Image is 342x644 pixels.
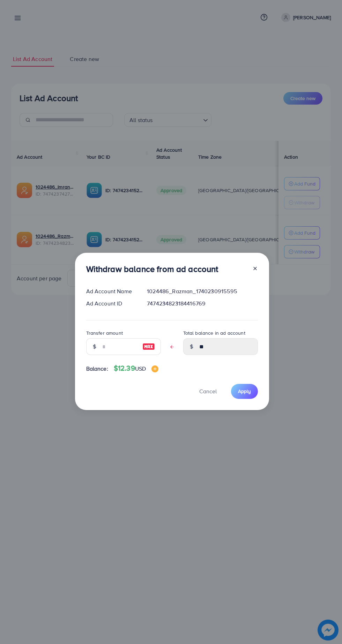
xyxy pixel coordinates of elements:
[141,287,263,295] div: 1024486_Razman_1740230915595
[86,264,218,274] h3: Withdraw balance from ad account
[86,329,123,336] label: Transfer amount
[231,384,258,399] button: Apply
[183,329,245,336] label: Total balance in ad account
[238,388,251,395] span: Apply
[81,300,142,308] div: Ad Account ID
[86,365,108,373] span: Balance:
[151,365,158,372] img: image
[114,364,158,373] h4: $12.39
[142,342,155,351] img: image
[191,384,225,399] button: Cancel
[81,287,142,295] div: Ad Account Name
[199,387,217,395] span: Cancel
[135,365,146,372] span: USD
[141,300,263,308] div: 7474234823184416769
